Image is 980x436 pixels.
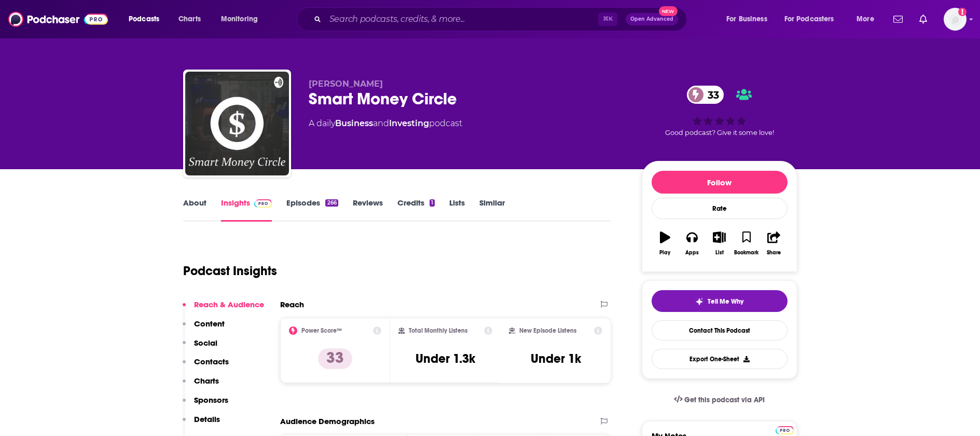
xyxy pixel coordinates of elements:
button: Follow [652,171,788,194]
button: Open AdvancedNew [626,13,678,25]
span: [PERSON_NAME] [309,79,383,89]
p: Contacts [194,357,229,366]
a: Contact This Podcast [652,320,788,340]
div: 266 [325,199,338,207]
p: Content [194,319,225,329]
button: open menu [121,11,173,28]
div: List [715,250,724,256]
button: Export One-Sheet [652,349,788,369]
p: Details [194,414,220,424]
p: Social [194,338,217,348]
div: A daily podcast [309,117,462,130]
img: Podchaser Pro [254,199,272,208]
button: List [706,225,733,262]
button: tell me why sparkleTell Me Why [652,290,788,312]
button: open menu [719,11,780,28]
button: Show profile menu [944,8,967,31]
button: Play [652,225,679,262]
a: Get this podcast via API [666,387,774,413]
h2: Total Monthly Listens [409,327,467,334]
h2: New Episode Listens [519,327,576,334]
button: Bookmark [733,225,760,262]
button: Apps [679,225,706,262]
a: Show notifications dropdown [915,10,931,28]
img: Smart Money Circle [185,72,289,175]
button: Share [760,225,787,262]
div: Bookmark [734,250,758,256]
img: User Profile [944,8,967,31]
h2: Reach [280,299,304,309]
svg: Add a profile image [958,8,967,16]
button: Social [183,338,217,357]
h2: Power Score™ [301,327,342,334]
a: Reviews [353,198,383,222]
button: Sponsors [183,395,228,414]
a: Similar [479,198,505,222]
p: Reach & Audience [194,299,264,309]
div: Play [659,250,670,256]
span: Good podcast? Give it some love! [665,129,774,137]
button: open menu [778,11,849,28]
button: open menu [849,11,887,28]
h3: Under 1k [531,351,581,366]
span: For Business [726,12,767,26]
button: Content [183,319,225,338]
a: Show notifications dropdown [889,10,907,28]
button: Charts [183,376,219,395]
div: Rate [652,198,788,219]
img: Podchaser - Follow, Share and Rate Podcasts [8,9,108,29]
span: New [659,6,678,16]
span: and [373,118,389,128]
p: Charts [194,376,219,386]
a: Credits1 [397,198,435,222]
span: More [857,12,874,26]
div: Search podcasts, credits, & more... [307,7,697,31]
div: 1 [430,199,435,207]
span: 33 [697,86,724,104]
a: Charts [172,11,207,28]
span: Monitoring [221,12,258,26]
a: 33 [687,86,724,104]
a: Lists [449,198,465,222]
a: Pro website [776,425,794,434]
span: For Podcasters [784,12,834,26]
a: About [183,198,206,222]
div: 33Good podcast? Give it some love! [642,79,797,143]
span: Charts [178,12,201,26]
h3: Under 1.3k [416,351,475,366]
h2: Audience Demographics [280,416,375,426]
a: InsightsPodchaser Pro [221,198,272,222]
img: tell me why sparkle [695,297,703,306]
a: Business [335,118,373,128]
button: open menu [214,11,271,28]
span: Tell Me Why [708,297,743,306]
span: ⌘ K [598,12,617,26]
img: Podchaser Pro [776,426,794,434]
button: Details [183,414,220,433]
p: 33 [318,348,352,369]
div: Apps [685,250,699,256]
a: Episodes266 [286,198,338,222]
span: Podcasts [129,12,159,26]
div: Share [767,250,781,256]
span: Get this podcast via API [684,396,765,404]
button: Reach & Audience [183,299,264,319]
button: Contacts [183,357,229,376]
span: Logged in as notablypr [944,8,967,31]
p: Sponsors [194,395,228,405]
h1: Podcast Insights [183,263,277,279]
input: Search podcasts, credits, & more... [325,11,598,28]
a: Investing [389,118,429,128]
span: Open Advanced [630,17,673,22]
